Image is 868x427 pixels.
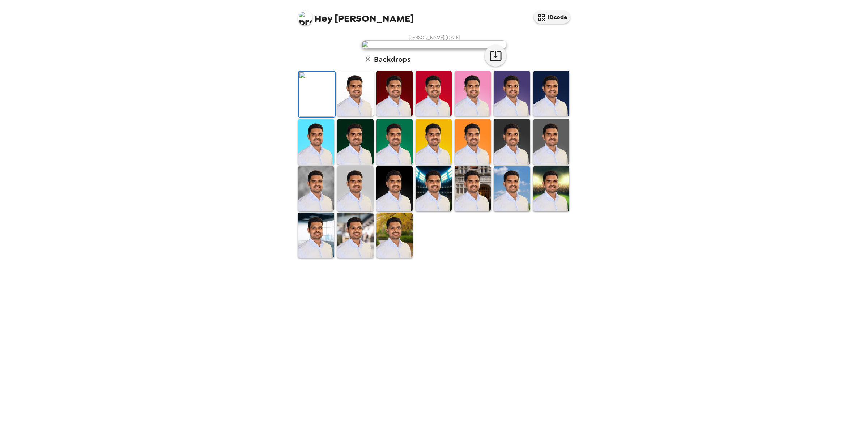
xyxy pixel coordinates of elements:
img: profile pic [298,11,312,25]
span: [PERSON_NAME] , [DATE] [408,34,460,40]
img: Original [299,72,335,117]
span: [PERSON_NAME] [298,7,414,24]
span: Hey [314,12,332,25]
button: IDcode [534,11,570,24]
img: user [362,40,506,48]
h6: Backdrops [374,54,410,65]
